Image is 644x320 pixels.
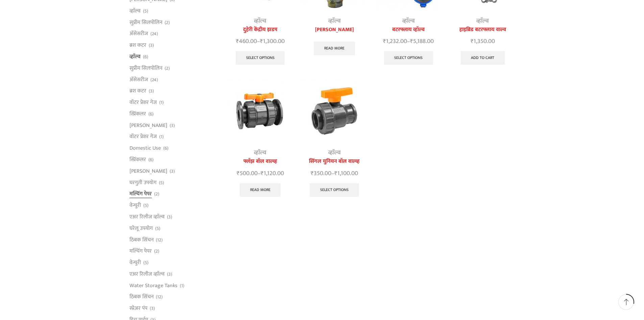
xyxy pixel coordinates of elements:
a: हाइब्रिड बटरफ्लाय वाल्व [451,26,515,34]
a: स्प्रेअर पंप [129,303,147,314]
a: एअर रिलीज व्हाॅल्व [129,211,165,222]
span: (24) [150,30,158,37]
span: (3) [167,271,172,278]
span: (2) [154,191,159,197]
bdi: 5,188.00 [410,36,434,46]
a: Select options for “फ्लँझ बॉल वाल्व्ह” [240,183,281,197]
a: व्हाॅल्व [328,148,341,158]
span: (12) [156,294,163,300]
img: फ्लँझ बॉल वाल्व्ह [228,79,292,143]
span: (2) [165,19,170,26]
a: व्हाॅल्व [402,16,415,26]
a: वेन्चुरी [129,200,141,211]
bdi: 1,120.00 [261,168,284,178]
a: वॉटर प्रेशर गेज [129,97,157,108]
a: फ्लँझ बॉल वाल्व्ह [228,157,292,166]
a: Domestic Use [129,143,161,154]
span: (6) [148,111,153,118]
span: ₹ [334,168,337,178]
span: (3) [149,88,154,94]
bdi: 1,350.00 [471,36,495,46]
a: [PERSON_NAME] [129,165,167,177]
span: (6) [163,145,168,152]
span: – [302,169,366,178]
a: घरेलू उपयोग [129,222,153,234]
span: (3) [149,42,154,49]
a: व्हाॅल्व [129,51,141,63]
a: [PERSON_NAME] [302,26,366,34]
span: – [377,37,440,46]
span: (1) [180,282,184,289]
span: ₹ [410,36,413,46]
a: घरगुती उपयोग [129,177,157,188]
a: Select options for “सिंगल युनियन बॉल वाल्व्ह” [310,183,359,197]
span: (3) [170,122,175,129]
a: Read more about “प्रेशर रिलीफ व्हाॅल्व” [314,42,355,55]
bdi: 1,232.00 [383,36,407,46]
span: ₹ [471,36,474,46]
bdi: 460.00 [236,36,257,46]
a: अ‍ॅसेसरीज [129,28,148,40]
span: (3) [167,214,172,220]
bdi: 350.00 [311,168,331,178]
span: ₹ [311,168,314,178]
a: ब्रश कटर [129,40,146,51]
a: व्हाॅल्व [254,148,266,158]
span: (5) [143,202,148,209]
a: मल्चिंग पेपर [129,246,152,257]
span: (1) [159,133,164,140]
a: ठिबक सिंचन [129,234,153,246]
a: स्प्रिंकलर [129,154,146,166]
a: Water Storage Tanks [129,280,177,291]
span: (2) [154,248,159,255]
span: (3) [170,168,175,175]
span: ₹ [383,36,386,46]
a: अ‍ॅसेसरीज [129,74,148,85]
span: (5) [143,259,148,266]
span: (5) [143,8,148,15]
a: Select options for “बटरफ्लाय व्हॉल्व” [384,51,433,65]
a: मल्चिंग पेपर [129,188,152,200]
span: ₹ [261,168,264,178]
a: व्हाॅल्व [129,5,141,17]
a: बटरफ्लाय व्हॉल्व [377,26,440,34]
a: सुप्रीम सिलपोलिन [129,62,162,74]
a: Add to cart: “हाइब्रिड बटरफ्लाय वाल्व” [461,51,505,65]
a: वेन्चुरी [129,257,141,269]
a: दुहेरी केंद्रीय झडप [228,26,292,34]
span: ₹ [237,168,240,178]
span: – [228,37,292,46]
span: (5) [159,179,164,186]
bdi: 500.00 [237,168,258,178]
a: ठिबक सिंचन [129,291,153,303]
span: (2) [165,65,170,72]
span: (6) [148,156,153,163]
span: (24) [150,77,158,83]
span: (3) [150,305,155,312]
a: व्हाॅल्व [254,16,266,26]
a: सुप्रीम सिलपोलिन [129,17,162,28]
a: सिंगल युनियन बॉल वाल्व्ह [302,157,366,166]
bdi: 1,100.00 [334,168,358,178]
a: व्हाॅल्व [328,16,341,26]
bdi: 1,300.00 [260,36,285,46]
span: – [228,169,292,178]
a: वॉटर प्रेशर गेज [129,131,157,143]
span: ₹ [236,36,239,46]
a: ब्रश कटर [129,85,146,97]
a: Select options for “दुहेरी केंद्रीय झडप” [236,51,285,65]
span: ₹ [260,36,263,46]
span: (12) [156,237,163,243]
span: (6) [143,54,148,60]
img: सिंगल युनियन बॉल वाल्व्ह [302,79,366,143]
a: स्प्रिंकलर [129,108,146,120]
span: (1) [159,99,164,106]
a: [PERSON_NAME] [129,120,167,131]
span: (5) [155,225,160,232]
a: एअर रिलीज व्हाॅल्व [129,268,165,280]
a: व्हाॅल्व [476,16,489,26]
